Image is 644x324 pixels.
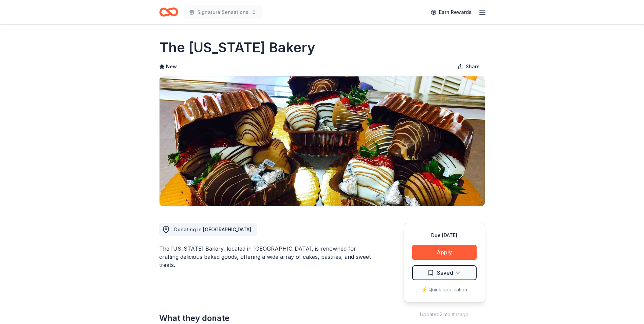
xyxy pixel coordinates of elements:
span: Share [466,62,480,71]
span: Saved [437,268,453,277]
span: Signature Sensations [197,8,249,16]
a: Home [159,4,178,20]
button: Signature Sensations [184,5,262,19]
img: Image for The Pennsylvania Bakery [160,76,485,206]
div: Updated 2 months ago [404,310,485,319]
span: New [166,62,177,71]
button: Apply [412,245,477,260]
button: Share [452,60,485,73]
a: Earn Rewards [427,6,476,18]
span: Donating in [GEOGRAPHIC_DATA] [174,227,251,232]
div: ⚡️ Quick application [412,286,477,294]
h2: What they donate [159,313,371,324]
div: The [US_STATE] Bakery, located in [GEOGRAPHIC_DATA], is renowned for crafting delicious baked goo... [159,245,371,269]
div: Due [DATE] [412,231,477,239]
h1: The [US_STATE] Bakery [159,38,315,57]
button: Saved [412,265,477,280]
